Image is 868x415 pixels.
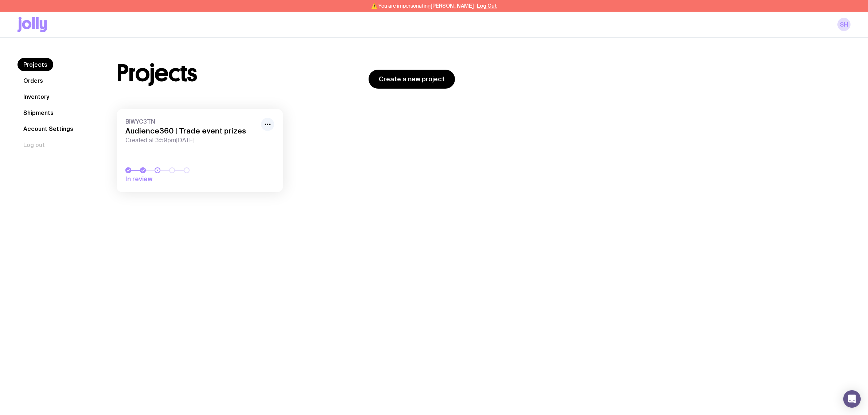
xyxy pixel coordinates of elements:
[17,138,51,151] button: Log out
[17,90,55,103] a: Inventory
[17,74,49,87] a: Orders
[843,390,861,408] div: Open Intercom Messenger
[117,109,283,192] a: BIWYC3TNAudience360 | Trade event prizesCreated at 3:59pm[DATE]In review
[125,137,257,144] span: Created at 3:59pm[DATE]
[125,118,257,125] span: BIWYC3TN
[371,3,474,9] span: ⚠️ You are impersonating
[17,106,59,119] a: Shipments
[431,3,474,9] span: [PERSON_NAME]
[117,62,197,85] h1: Projects
[369,70,455,89] a: Create a new project
[17,58,53,71] a: Projects
[125,127,257,135] h3: Audience360 | Trade event prizes
[837,18,851,31] a: SH
[17,122,79,135] a: Account Settings
[477,3,497,9] button: Log Out
[125,175,227,183] span: In review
